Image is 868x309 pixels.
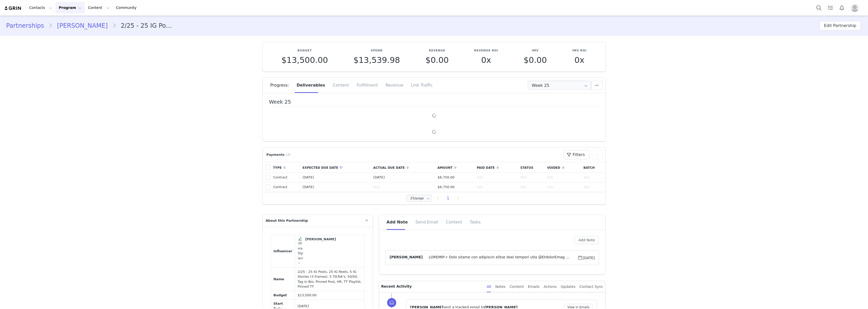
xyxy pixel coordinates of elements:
[382,78,407,93] div: Revenue
[851,4,859,12] img: placeholder-profile.jpg
[298,293,316,297] span: $13,500.00
[295,268,364,291] td: 2/25 - 25 IG Posts, 25 IG Reels, 5 IG Stories (3 frames), 5 TikTok's, 50/50, Tag in Bio, Pinned P...
[406,195,432,202] input: Select
[390,255,423,261] span: [PERSON_NAME]
[423,255,578,261] span: LOREMIP:• Dolo sitame con adipiscin elitse doei tempori utla @EtdolorEmag ali enimadmini veniam q...
[578,255,595,261] span: [DATE]
[416,220,438,224] span: Send Email
[572,49,586,53] p: IMV ROI
[581,182,605,192] td: N/A
[85,2,113,13] button: Content
[300,173,371,182] td: [DATE]
[545,173,581,182] td: N/A
[407,78,433,93] div: Link Traffic
[573,152,585,158] span: Filters
[820,21,861,30] button: Edit Partnership
[271,268,295,291] td: Name
[518,173,545,182] td: N/A
[353,78,382,93] div: Fulfillment
[329,78,353,93] div: Content
[300,182,371,192] td: [DATE]
[387,220,408,224] span: Add Note
[848,4,864,12] button: Profile
[425,55,449,65] span: $0.00
[371,162,435,173] th: Actual Due Date
[487,281,491,292] div: All
[470,220,481,224] span: Tasks
[475,162,518,173] th: Paid Date
[561,281,576,292] div: Updates
[475,182,518,192] td: N/A
[581,162,605,173] th: Batch
[281,49,328,53] p: Budget
[4,6,22,11] img: grin logo
[545,182,581,192] td: N/A
[435,162,475,173] th: Amount
[271,291,295,300] td: Budget
[581,173,605,182] td: N/A
[286,152,290,157] span: (2)
[563,150,589,159] button: Filters
[298,237,336,266] a: [PERSON_NAME]
[518,162,545,173] th: Status
[528,281,540,292] div: Emails
[305,237,336,242] div: [PERSON_NAME]
[6,21,49,30] a: Partnerships
[572,55,586,65] p: 0x
[52,21,112,30] a: [PERSON_NAME]
[575,236,599,244] button: Add Note
[354,49,400,53] p: Spend
[271,235,295,268] td: Influencer
[113,2,142,13] a: Community
[524,55,547,65] span: $0.00
[371,182,435,192] td: N/A
[266,218,308,223] span: About this Partnership
[813,2,825,13] button: Search
[825,2,836,13] a: Tasks
[580,281,603,292] div: Contact Sync
[545,162,581,173] th: Voided
[281,55,328,65] span: $13,500.00
[298,237,304,266] img: Olivia Stpierre
[438,185,454,189] span: $6,750.00
[300,162,371,173] th: Expected Due Date
[371,173,435,182] td: [DATE]
[293,78,329,93] div: Deliverables
[474,49,498,53] p: Revenue ROI
[26,2,55,13] button: Contacts
[271,173,300,182] td: Contract
[444,195,453,202] li: 1
[425,49,449,53] p: Revenue
[354,55,400,65] span: $13,539.98
[56,2,85,13] button: Program
[544,281,557,292] div: Actions
[271,162,300,173] th: Type
[271,182,300,192] td: Contract
[528,81,591,90] input: Select
[446,220,462,224] span: Content
[270,78,293,93] div: Progress:
[524,49,547,53] p: IMV
[475,173,518,182] td: N/A
[269,99,599,106] h4: Week 25
[438,175,454,179] span: $6,750.00
[265,152,293,157] div: Payments
[836,2,847,13] button: Notifications
[495,281,505,292] div: Notes
[510,281,524,292] div: Content
[474,55,498,65] p: 0x
[381,281,483,292] p: Recent Activity
[518,182,545,192] td: N/A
